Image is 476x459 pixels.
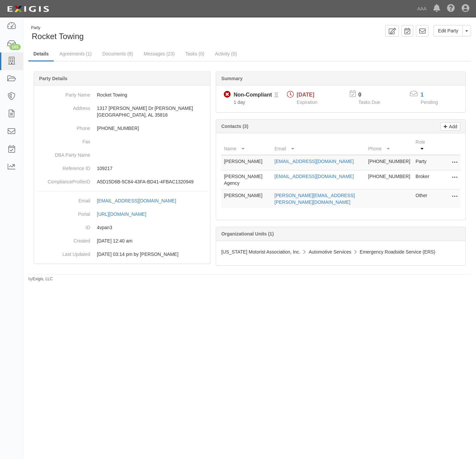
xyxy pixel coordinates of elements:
[37,122,207,135] dd: [PHONE_NUMBER]
[37,221,207,234] dd: 4vpan3
[37,88,90,98] dt: Party Name
[360,249,435,255] span: Emergency Roadside Service (ERS)
[210,47,242,60] a: Activity (0)
[37,194,90,204] dt: Email
[37,162,90,172] dt: Reference ID
[233,100,245,105] span: Since 09/14/2025
[275,193,355,205] a: [PERSON_NAME][EMAIL_ADDRESS][PERSON_NAME][DOMAIN_NAME]
[39,76,67,81] b: Party Details
[221,189,272,208] td: [PERSON_NAME]
[221,124,248,129] b: Contacts (3)
[447,5,455,13] i: Help Center - Complianz
[54,47,97,60] a: Agreements (1)
[37,148,90,158] dt: DBA Party Name
[275,174,354,179] a: [EMAIL_ADDRESS][DOMAIN_NAME]
[33,277,53,281] a: Exigis, LLC
[37,135,90,145] dt: Fax
[37,221,90,231] dt: ID
[365,170,413,189] td: [PHONE_NUMBER]
[97,178,207,185] p: A5D15D6B-5C84-43FA-BD41-4FBAC1320949
[221,170,272,189] td: [PERSON_NAME] Agency
[28,276,53,282] small: by
[37,102,207,122] dd: 1317 [PERSON_NAME] Dr [PERSON_NAME] [GEOGRAPHIC_DATA], AL 35816
[441,122,460,131] a: Add
[221,231,274,237] b: Organizational Units (1)
[37,175,90,185] dt: ComplianceProfileID
[97,211,154,217] a: [URL][DOMAIN_NAME]
[97,165,207,172] p: 109217
[37,207,90,217] dt: Portal
[297,92,314,98] span: [DATE]
[413,189,434,208] td: Other
[180,47,209,60] a: Tasks (0)
[221,136,272,155] th: Name
[221,76,243,81] b: Summary
[97,197,176,204] div: [EMAIL_ADDRESS][DOMAIN_NAME]
[233,91,272,99] div: Non-Compliant
[365,136,413,155] th: Phone
[31,25,84,31] div: Party
[434,25,463,36] a: Edit Party
[37,248,207,261] dd: 05/07/2024 03:14 pm by Benjamin Tully
[413,155,434,170] td: Party
[358,91,388,99] p: 0
[37,88,207,102] dd: Rocket Towing
[309,249,351,255] span: Automotive Services
[447,123,457,130] p: Add
[272,136,365,155] th: Email
[37,234,207,248] dd: 03/10/2023 12:40 am
[37,234,90,244] dt: Created
[97,47,138,60] a: Documents (8)
[28,25,245,42] div: Rocket Towing
[28,47,54,61] a: Details
[358,100,380,105] span: Tasks Due
[37,122,90,132] dt: Phone
[224,91,231,98] i: Non-Compliant
[37,102,90,112] dt: Address
[9,44,21,50] div: 103
[221,249,300,255] span: [US_STATE] Motorist Association, Inc.
[413,170,434,189] td: Broker
[139,47,180,60] a: Messages (23)
[37,248,90,258] dt: Last Updated
[97,198,183,203] a: [EMAIL_ADDRESS][DOMAIN_NAME]
[221,155,272,170] td: [PERSON_NAME]
[413,136,434,155] th: Role
[275,93,278,98] i: Pending Review
[32,32,84,41] span: Rocket Towing
[297,100,317,105] span: Expiration
[421,100,438,105] span: Pending
[5,3,51,15] img: logo-5460c22ac91f19d4615b14bd174203de0afe785f0fc80cf4dbbc73dc1793850b.png
[365,155,413,170] td: [PHONE_NUMBER]
[414,2,430,15] a: AAA
[421,92,424,98] a: 1
[275,159,354,164] a: [EMAIL_ADDRESS][DOMAIN_NAME]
